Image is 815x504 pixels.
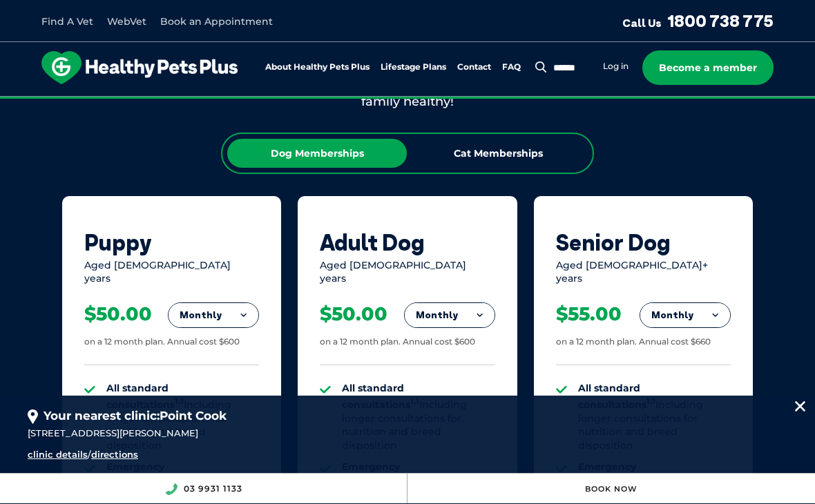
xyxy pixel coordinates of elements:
a: clinic details [28,449,88,460]
li: Including longer consultations for nutrition and breed disposition [106,382,259,453]
div: Puppy [84,229,259,255]
div: Aged [DEMOGRAPHIC_DATA] years [320,259,495,286]
div: Your nearest clinic: [28,396,787,425]
div: on a 12 month plan. Annual cost $600 [84,336,240,348]
img: location_pin.svg [28,409,38,425]
a: Find A Vet [41,15,93,28]
div: on a 12 month plan. Annual cost $660 [556,336,711,348]
img: hpp-logo [41,51,238,84]
span: Call Us [622,16,662,30]
a: Log in [603,61,629,72]
a: Contact [457,63,491,72]
a: Book an Appointment [160,15,273,28]
span: Point Cook [160,409,227,423]
div: Adult Dog [320,229,495,255]
div: [STREET_ADDRESS][PERSON_NAME] [28,426,787,441]
span: Proactive, preventative wellness program designed to keep your pet healthier and happier for longer [150,97,666,109]
div: $50.00 [320,302,387,326]
div: $55.00 [556,302,622,326]
li: Including longer consultations for nutrition and breed disposition [578,382,731,453]
strong: All standard consultations [342,382,419,411]
button: Monthly [640,303,730,328]
div: $50.00 [84,302,152,326]
button: Search [533,60,550,74]
div: Aged [DEMOGRAPHIC_DATA] years [84,259,259,286]
strong: All standard consultations [106,382,184,411]
img: location_close.svg [795,401,805,411]
div: Senior Dog [556,229,731,255]
img: location_phone.svg [165,483,178,495]
div: Cat Memberships [408,139,588,168]
a: About Healthy Pets Plus [265,63,370,72]
div: on a 12 month plan. Annual cost $600 [320,336,475,348]
a: Call Us1800 738 775 [622,10,774,31]
div: Aged [DEMOGRAPHIC_DATA]+ years [556,259,731,286]
a: 03 9931 1133 [184,483,242,494]
a: Book Now [585,484,637,494]
a: Lifestage Plans [381,63,446,72]
strong: All standard consultations [578,382,655,411]
a: directions [91,449,138,460]
div: Dog Memberships [227,139,407,168]
button: Monthly [405,303,495,328]
a: Become a member [642,50,774,85]
li: Including longer consultations for nutrition and breed disposition [342,382,495,453]
button: Monthly [169,303,258,328]
div: / [28,447,483,463]
a: WebVet [107,15,146,28]
a: FAQ [502,63,521,72]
